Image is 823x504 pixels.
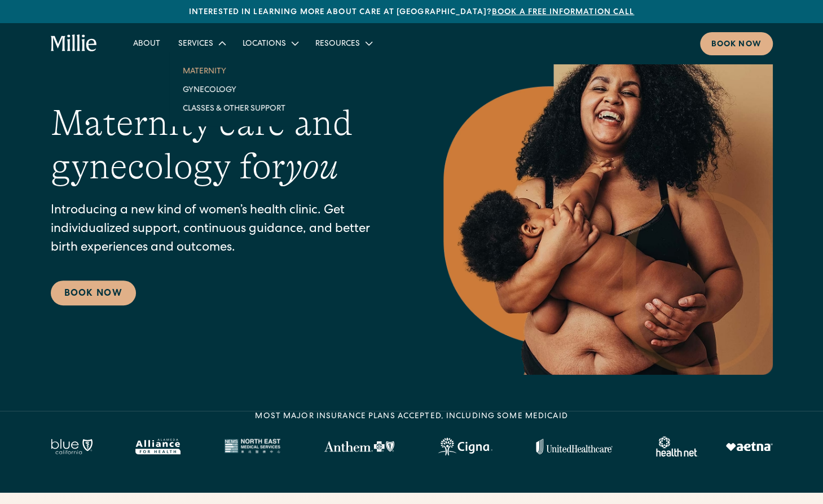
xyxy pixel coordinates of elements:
[174,62,294,80] a: Maternity
[315,38,360,50] div: Resources
[306,34,380,52] div: Resources
[443,32,773,375] img: Smiling mother with her baby in arms, celebrating body positivity and the nurturing bond of postp...
[255,411,567,423] div: MOST MAJOR INSURANCE PLANS ACCEPTED, INCLUDING some MEDICAID
[700,32,773,55] a: Book now
[169,34,234,52] div: Services
[234,34,306,52] div: Locations
[285,146,338,187] em: you
[224,439,280,454] img: North East Medical Services logo
[438,437,492,455] img: Cigna logo
[51,281,136,305] a: Book Now
[174,99,294,117] a: Classes & Other Support
[169,52,299,126] nav: Services
[51,202,398,258] p: Introducing a new kind of women’s health clinic. Get individualized support, continuous guidance,...
[492,8,634,16] a: Book a free information call
[51,102,398,189] h1: Maternity care and gynecology for
[725,442,773,451] img: Aetna logo
[243,38,286,50] div: Locations
[124,34,169,52] a: About
[174,80,294,99] a: Gynecology
[656,436,698,457] img: Healthnet logo
[51,34,98,52] a: home
[536,439,613,454] img: United Healthcare logo
[324,441,394,452] img: Anthem Logo
[711,39,762,51] div: Book now
[135,439,180,454] img: Alameda Alliance logo
[178,38,213,50] div: Services
[51,439,93,454] img: Blue California logo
